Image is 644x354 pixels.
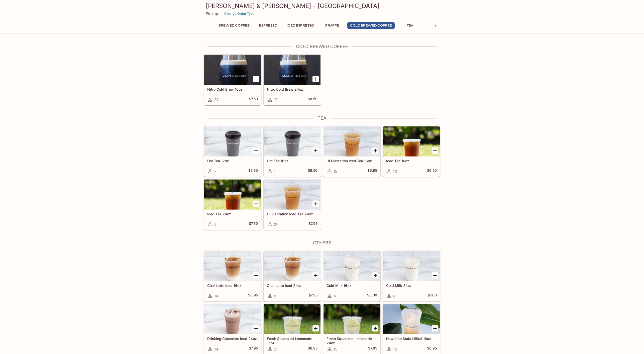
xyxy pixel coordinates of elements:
h5: Hawaiian Soda Lilikoi 16oz [386,336,437,341]
a: Hot Tea 16oz1$6.50 [264,126,321,177]
a: Chai Latte Iced 16oz14$6.95 [204,251,261,301]
span: 37 [214,97,219,102]
button: Add Fresh Squeezed Lemonade 24oz [372,325,378,331]
button: Add Hot Tea 12oz [253,147,259,154]
span: 10 [393,169,397,174]
div: Fresh Squeezed Lemonade 24oz [324,304,380,334]
a: Hot Tea 12oz7$5.50 [204,126,261,177]
div: Hot Tea 16oz [264,126,320,156]
button: Add Nitro Cold Brew 16oz [253,76,259,82]
h5: Cold Milk 24oz [386,283,437,288]
div: Chai Latte Iced 24oz [264,251,320,281]
button: Frappe [321,22,343,29]
a: Cold Milk 24oz0$7.00 [383,251,440,301]
h5: $6.95 [367,168,377,174]
h5: Chai Latte Iced 24oz [267,283,317,288]
span: 15 [334,169,337,174]
span: 27 [274,222,278,227]
button: Iced Espresso [284,22,317,29]
h5: $7.50 [249,221,258,227]
h4: Tea [204,115,440,121]
button: Espresso [256,22,280,29]
h5: Fresh Squeezed Lemonade 24oz [327,336,377,345]
h5: Nitro Cold Brew 16oz [207,87,258,91]
div: Iced Tea 24oz [204,180,261,210]
button: Others [425,22,448,29]
span: 8 [274,294,276,298]
h5: Chai Latte Iced 16oz [207,283,258,288]
h5: Fresh Squeezed Lemonade 16oz [267,336,317,345]
h5: Drinking Chocolate Iced 24oz [207,336,258,341]
h4: Cold Brewed Coffee [204,44,440,49]
span: 4 [334,294,336,298]
h4: Others [204,240,440,246]
button: Add Iced Tea 24oz [253,201,259,207]
div: Hawaiian Soda Lilikoi 16oz [383,304,440,334]
a: Chai Latte Iced 24oz8$7.95 [264,251,321,301]
a: HI Plantation Iced Tea 16oz15$6.95 [323,126,380,177]
a: Cold Milk 16oz4$6.00 [323,251,380,301]
a: Iced Tea 24oz5$7.50 [204,179,261,230]
span: 7 [214,169,216,174]
button: Add HI Plantation Iced Tea 24oz [312,201,319,207]
h3: [PERSON_NAME] & [PERSON_NAME] - [GEOGRAPHIC_DATA] [206,2,438,10]
div: Drinking Chocolate Iced 24oz [204,304,261,334]
button: Add Nitro Cold Brew 24oz [312,76,319,82]
h5: Cold Milk 16oz [327,283,377,288]
h5: $6.95 [427,346,437,352]
div: Hot Tea 12oz [204,126,261,156]
h5: HI Plantation Iced Tea 24oz [267,212,317,216]
h5: $8.50 [308,97,317,103]
h5: Hot Tea 12oz [207,159,258,163]
p: Pickup [206,11,218,16]
a: Nitro Cold Brew 24oz17$8.50 [264,55,321,105]
div: Nitro Cold Brew 24oz [264,55,320,85]
span: 14 [214,347,218,351]
span: 5 [214,222,217,227]
button: Add Iced Tea 16oz [432,147,438,154]
h5: $6.95 [308,346,317,352]
button: Add Hawaiian Soda Lilikoi 16oz [432,325,438,331]
h5: $7.95 [368,346,377,352]
h5: Hot Tea 16oz [267,159,317,163]
button: Change Order Type [222,10,257,18]
button: Add Chai Latte Iced 16oz [253,272,259,278]
button: Add Cold Milk 24oz [432,272,438,278]
span: 12 [393,347,397,351]
h5: Iced Tea 24oz [207,212,258,216]
h5: Nitro Cold Brew 24oz [267,87,317,91]
button: Cold Brewed Coffee [347,22,395,29]
h5: HI Plantation Iced Tea 16oz [327,159,377,163]
button: Add Hot Tea 16oz [312,147,319,154]
h5: $6.95 [248,293,258,299]
button: Add Chai Latte Iced 24oz [312,272,319,278]
h5: $6.50 [427,168,437,174]
h5: $7.95 [249,346,258,352]
h5: $7.95 [308,293,317,299]
div: HI Plantation Iced Tea 24oz [264,180,320,210]
a: Nitro Cold Brew 16oz37$7.50 [204,55,261,105]
span: 17 [274,97,277,102]
div: Cold Milk 24oz [383,251,440,281]
button: Add Drinking Chocolate Iced 24oz [253,325,259,331]
button: Add Cold Milk 16oz [372,272,378,278]
div: Cold Milk 16oz [324,251,380,281]
span: 1 [274,169,275,174]
div: HI Plantation Iced Tea 16oz [324,126,380,156]
span: 15 [334,347,337,351]
button: Add Fresh Squeezed Lemonade 16oz [312,325,319,331]
h5: $6.00 [367,293,377,299]
div: Chai Latte Iced 16oz [204,251,261,281]
a: Iced Tea 16oz10$6.50 [383,126,440,177]
span: 0 [393,294,395,298]
a: HI Plantation Iced Tea 24oz27$7.95 [264,179,321,230]
h5: Iced Tea 16oz [386,159,437,163]
span: 14 [214,294,218,298]
h5: $6.50 [308,168,317,174]
h5: $7.50 [249,97,258,103]
button: Tea [399,22,421,29]
span: 21 [274,347,278,351]
h5: $7.95 [308,221,317,227]
button: Add HI Plantation Iced Tea 16oz [372,147,378,154]
h5: $7.00 [427,293,437,299]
